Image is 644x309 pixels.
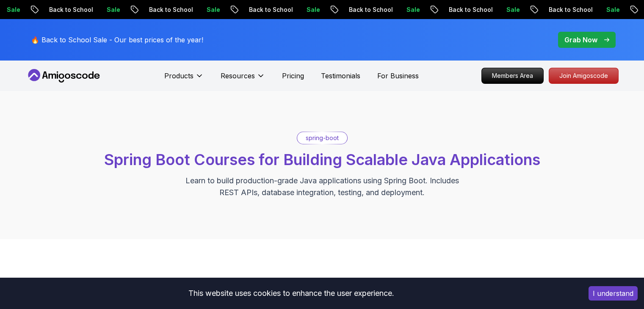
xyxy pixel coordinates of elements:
[321,71,360,81] a: Testimonials
[6,284,576,303] div: This website uses cookies to enhance the user experience.
[164,71,193,81] p: Products
[549,68,619,84] a: Join Amigoscode
[306,134,339,142] p: spring-boot
[589,286,638,301] button: Accept cookies
[221,71,265,88] button: Resources
[400,6,427,14] p: Sale
[221,71,255,81] p: Resources
[242,6,300,14] p: Back to School
[142,6,200,14] p: Back to School
[104,150,540,169] span: Spring Boot Courses for Building Scalable Java Applications
[549,68,618,83] p: Join Amigoscode
[200,6,227,14] p: Sale
[342,6,400,14] p: Back to School
[564,35,597,45] p: Grab Now
[500,6,527,14] p: Sale
[100,6,127,14] p: Sale
[542,6,600,14] p: Back to School
[164,71,204,88] button: Products
[600,6,627,14] p: Sale
[42,6,100,14] p: Back to School
[377,71,419,81] a: For Business
[481,68,544,84] a: Members Area
[300,6,327,14] p: Sale
[282,71,304,81] a: Pricing
[31,35,203,45] p: 🔥 Back to School Sale - Our best prices of the year!
[180,175,464,199] p: Learn to build production-grade Java applications using Spring Boot. Includes REST APIs, database...
[482,68,543,83] p: Members Area
[442,6,500,14] p: Back to School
